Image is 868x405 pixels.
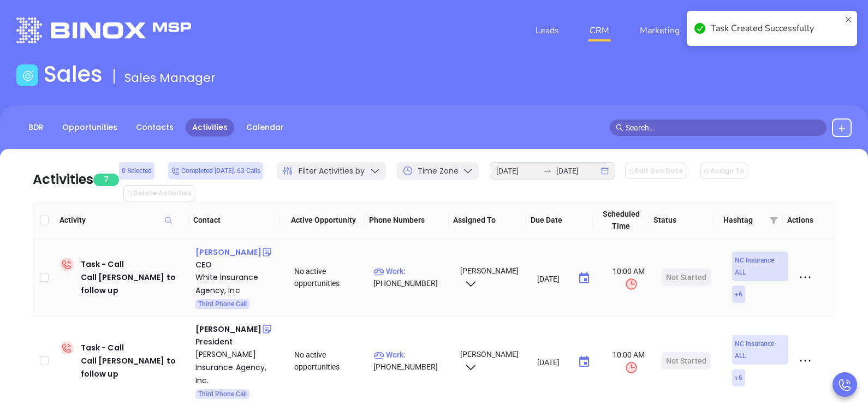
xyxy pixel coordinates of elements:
img: logo [16,17,191,43]
div: CEO [195,259,280,271]
span: 10:00 AM [605,265,653,291]
th: Assigned To [449,201,526,239]
th: Due Date [526,201,593,239]
span: Activity [60,214,185,226]
span: Work : [373,350,406,359]
div: Task Created Successfully [711,22,841,35]
span: [PERSON_NAME] [459,350,519,371]
div: No active opportunities [294,349,365,373]
span: Hashtag [723,214,765,226]
div: Task - Call [81,341,187,380]
span: + 6 [735,288,742,300]
button: Choose date, selected date is Sep 22, 2025 [573,351,595,373]
th: Active Opportunity [280,201,364,239]
a: BDR [22,118,50,136]
div: [PERSON_NAME] [195,323,261,336]
span: [PERSON_NAME] [459,266,519,287]
span: 0 Selected [122,165,152,177]
a: [PERSON_NAME] Insurance Agency, Inc. [195,348,280,387]
input: MM/DD/YYYY [537,356,569,367]
span: search [616,124,623,132]
div: Not Started [666,269,706,286]
a: Marketing [635,20,684,41]
span: 7 [93,174,119,186]
th: Actions [783,201,825,239]
input: Search… [626,122,821,134]
a: CRM [585,20,614,41]
div: Task - Call [81,258,187,297]
p: [PHONE_NUMBER] [373,349,450,373]
div: Call [PERSON_NAME] to follow up [81,354,187,380]
p: [PHONE_NUMBER] [373,265,450,289]
button: Delete Activities [123,185,194,201]
span: Time Zone [418,165,459,177]
span: Sales Manager [124,69,216,86]
span: Work : [373,267,406,276]
div: No active opportunities [294,265,365,289]
span: to [543,166,552,175]
a: Opportunities [56,118,124,136]
div: Not Started [666,352,706,370]
th: Status [649,201,712,239]
div: President [195,336,280,348]
th: Contact [189,201,280,239]
a: Calendar [240,118,290,136]
div: [PERSON_NAME] [195,246,261,259]
input: MM/DD/YYYY [537,273,569,284]
span: 10:00 AM [605,349,653,374]
div: Activities [33,170,93,189]
span: Completed [DATE]: 63 Calls [171,165,260,177]
span: + 6 [735,372,742,384]
span: NC Insurance ALL [735,338,785,362]
input: Start date [496,165,539,177]
span: Filter Activities by [299,165,365,177]
h1: Sales [44,61,103,87]
div: Call [PERSON_NAME] to follow up [81,271,187,297]
a: White Insurance Agency, Inc [195,271,280,297]
input: End date [556,165,599,177]
button: Choose date, selected date is Sep 22, 2025 [573,267,595,289]
button: Edit Due Date [625,163,686,179]
span: NC Insurance ALL [735,254,785,278]
th: Phone Numbers [365,201,449,239]
a: Contacts [129,118,180,136]
button: Assign To [700,163,747,179]
a: Leads [531,20,563,41]
span: swap-right [543,166,552,175]
th: Scheduled Time [593,201,649,239]
span: Third Phone Call [198,298,247,310]
a: Activities [186,118,234,136]
span: Third Phone Call [198,388,247,400]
